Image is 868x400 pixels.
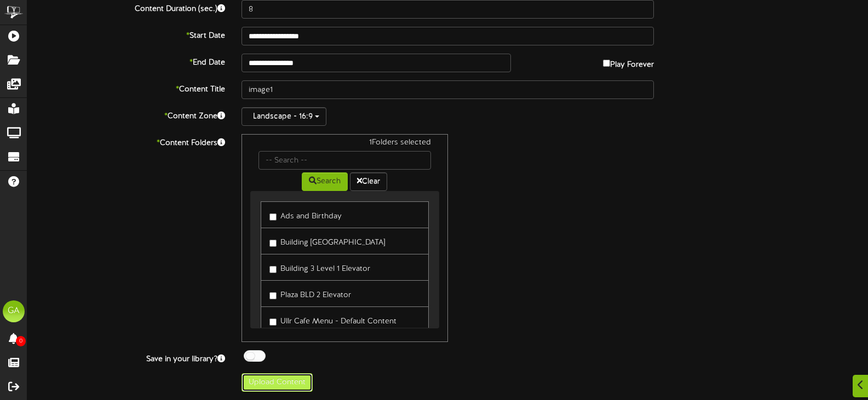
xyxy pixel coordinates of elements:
[603,60,610,67] input: Play Forever
[302,172,348,191] button: Search
[19,107,233,122] label: Content Zone
[16,336,26,346] span: 0
[269,207,342,222] label: Ads and Birthday
[269,234,385,248] label: Building [GEOGRAPHIC_DATA]
[3,300,25,322] div: GA
[269,213,277,221] input: Ads and Birthday
[269,266,277,273] input: Building 3 Level 1 Elevator
[269,318,277,326] input: Ullr Cafe Menu - Default Content Folder
[269,240,277,247] input: Building [GEOGRAPHIC_DATA]
[242,80,654,99] input: Title of this Content
[19,80,233,95] label: Content Title
[19,27,233,42] label: Start Date
[250,137,439,151] div: 1 Folders selected
[19,350,233,365] label: Save in your library?
[350,172,387,191] button: Clear
[19,134,233,149] label: Content Folders
[258,151,430,170] input: -- Search --
[269,286,351,301] label: Plaza BLD 2 Elevator
[269,292,277,299] input: Plaza BLD 2 Elevator
[269,260,370,275] label: Building 3 Level 1 Elevator
[603,54,654,71] label: Play Forever
[269,312,419,338] label: Ullr Cafe Menu - Default Content Folder
[242,107,326,126] button: Landscape - 16:9
[242,373,313,392] button: Upload Content
[19,54,233,68] label: End Date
